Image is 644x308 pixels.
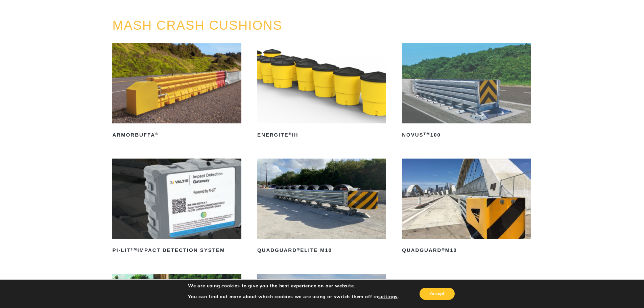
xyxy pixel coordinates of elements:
sup: ® [289,132,292,136]
h2: QuadGuard M10 [402,245,531,256]
h2: PI-LIT Impact Detection System [112,245,241,256]
sup: ® [442,247,445,251]
p: We are using cookies to give you the best experience on our website. [188,283,399,289]
h2: NOVUS 100 [402,129,531,140]
a: QuadGuard®M10 [402,159,531,256]
button: settings [378,294,398,300]
a: NOVUSTM100 [402,43,531,140]
h2: QuadGuard Elite M10 [257,245,386,256]
p: You can find out more about which cookies we are using or switch them off in . [188,294,399,300]
a: PI-LITTMImpact Detection System [112,159,241,256]
a: MASH CRASH CUSHIONS [112,18,282,32]
sup: TM [130,247,137,251]
a: ArmorBuffa® [112,43,241,140]
sup: ® [297,247,300,251]
h2: ArmorBuffa [112,129,241,140]
sup: ® [155,132,159,136]
h2: ENERGITE III [257,129,386,140]
a: ENERGITE®III [257,43,386,140]
a: QuadGuard®Elite M10 [257,159,386,256]
sup: TM [424,132,430,136]
button: Accept [420,288,455,300]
